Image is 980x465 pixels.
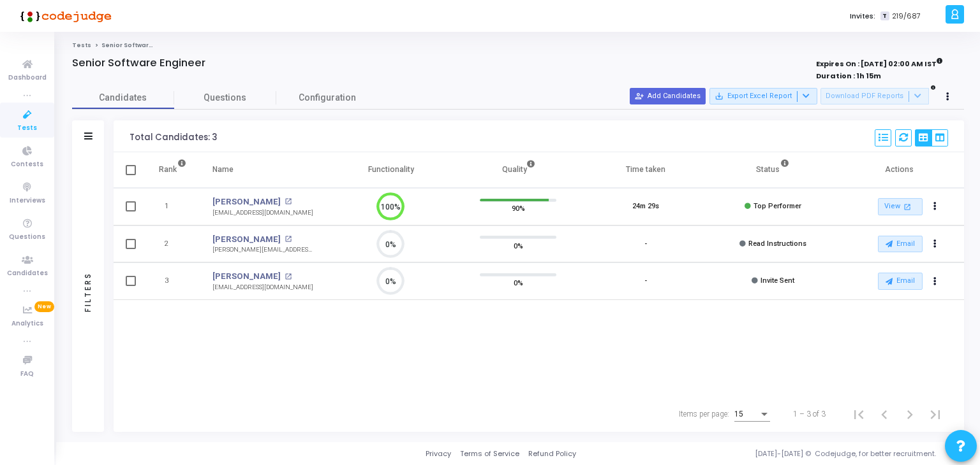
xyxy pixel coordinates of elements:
button: First page [846,401,872,427]
div: 24m 29s [632,201,659,212]
th: Quality [455,152,583,188]
div: Time taken [626,162,665,176]
button: Export Excel Report [709,88,817,104]
span: Analytics [11,318,43,329]
span: Interviews [10,196,45,206]
span: Invite Sent [761,276,794,285]
div: [EMAIL_ADDRESS][DOMAIN_NAME] [212,283,313,292]
div: Total Candidates: 3 [130,132,217,143]
button: Actions [926,198,944,216]
th: Actions [836,152,964,188]
span: Top Performer [754,202,801,210]
span: FAQ [20,369,34,380]
h4: Senior Software Engineer [72,57,205,69]
button: Email [878,273,923,289]
a: Tests [72,41,91,49]
strong: Duration : 1h 15m [816,71,881,81]
span: Configuration [299,91,356,104]
mat-icon: open_in_new [902,201,913,212]
a: View [878,198,923,215]
span: 219/687 [892,11,921,22]
span: 0% [514,239,523,252]
div: [DATE]-[DATE] © Codejudge, for better recruitment. [576,448,964,459]
span: Tests [17,123,37,134]
div: - [644,239,647,250]
span: T [880,11,889,21]
a: [PERSON_NAME] [212,270,281,283]
a: [PERSON_NAME] [212,196,281,208]
mat-icon: open_in_new [285,236,292,243]
div: Filters [82,222,94,362]
img: logo [16,3,112,29]
a: [PERSON_NAME] [212,233,281,246]
span: Senior Software Engineer [101,41,183,49]
span: Candidates [7,268,48,279]
td: 2 [145,225,200,263]
div: - [644,276,647,287]
a: Privacy [426,448,451,459]
th: Rank [145,152,200,188]
span: New [34,301,54,312]
mat-icon: save_alt [715,92,724,101]
strong: Expires On : [DATE] 02:00 AM IST [816,55,943,69]
div: 1 – 3 of 3 [793,408,826,420]
button: Actions [926,235,944,253]
th: Functionality [327,152,455,188]
span: 90% [512,202,525,215]
span: Questions [9,232,45,243]
button: Actions [926,273,944,290]
div: Name [212,162,234,176]
span: Contests [11,159,43,170]
label: Invites: [850,11,875,22]
span: 15 [734,410,743,418]
nav: breadcrumb [72,41,964,50]
span: 0% [514,276,523,289]
div: [EMAIL_ADDRESS][DOMAIN_NAME] [212,208,313,218]
span: Questions [174,91,276,104]
a: Refund Policy [528,448,576,459]
div: Items per page: [679,408,729,420]
span: Candidates [72,91,174,104]
button: Add Candidates [630,88,706,104]
button: Download PDF Reports [820,88,929,104]
span: Read Instructions [748,240,806,248]
button: Previous page [872,401,897,427]
span: Dashboard [8,73,47,83]
div: View Options [915,129,948,147]
mat-icon: open_in_new [285,273,292,280]
mat-icon: person_add_alt [635,92,644,101]
button: Email [878,236,923,252]
mat-icon: open_in_new [285,198,292,205]
td: 1 [145,188,200,225]
div: [PERSON_NAME][EMAIL_ADDRESS][DOMAIN_NAME] [212,245,315,255]
td: 3 [145,262,200,300]
a: Terms of Service [460,448,519,459]
button: Next page [897,401,923,427]
button: Last page [923,401,948,427]
mat-select: Items per page: [734,410,770,419]
th: Status [709,152,837,188]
